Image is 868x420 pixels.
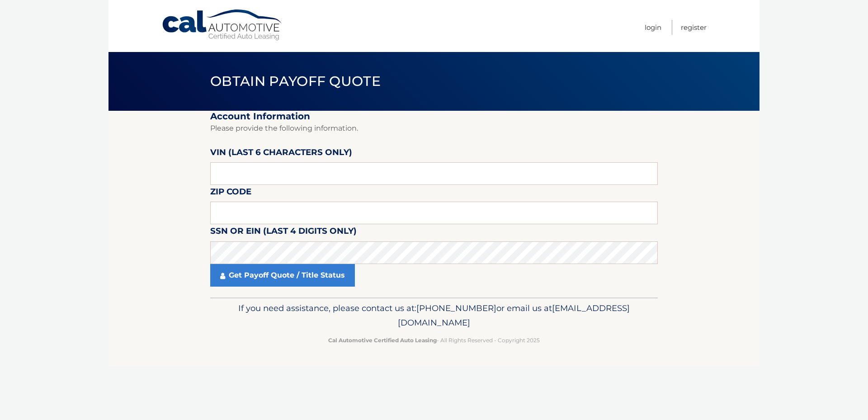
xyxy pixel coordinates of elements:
a: Register [681,20,707,35]
span: [PHONE_NUMBER] [416,303,496,313]
h2: Account Information [210,111,658,122]
p: If you need assistance, please contact us at: or email us at [216,301,652,330]
a: Login [645,20,661,35]
p: - All Rights Reserved - Copyright 2025 [216,335,652,345]
a: Cal Automotive [161,9,283,41]
strong: Cal Automotive Certified Auto Leasing [328,337,437,344]
span: Obtain Payoff Quote [210,73,381,90]
a: Get Payoff Quote / Title Status [210,264,355,287]
label: VIN (last 6 characters only) [210,146,352,162]
label: SSN or EIN (last 4 digits only) [210,224,357,241]
label: Zip Code [210,185,251,202]
p: Please provide the following information. [210,122,658,135]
